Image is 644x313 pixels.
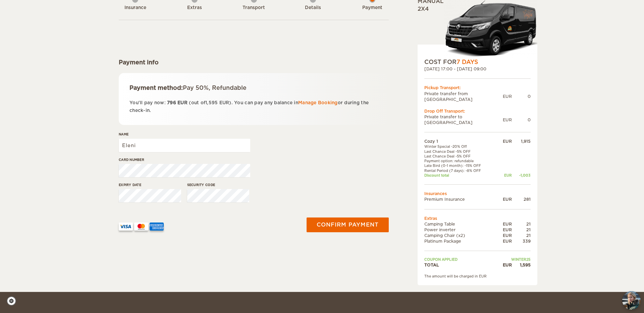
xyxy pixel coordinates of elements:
div: 1,595 [512,262,531,268]
td: Insurances [424,191,531,196]
a: Cookie settings [7,296,20,306]
div: The amount will be charged in EUR [424,274,531,278]
td: Private transfer to [GEOGRAPHIC_DATA] [424,114,503,125]
button: chat-button [622,291,641,310]
td: Last Chance Deal -5% OFF [424,149,496,154]
div: EUR [496,238,512,244]
div: Insurance [117,5,154,11]
td: Camping Chair (x2) [424,233,496,238]
label: Name [119,132,250,137]
span: EUR [219,100,229,105]
td: Power inverter [424,227,496,233]
td: Last Chance Deal -5% OFF [424,154,496,159]
div: 21 [512,233,531,238]
span: EUR [177,100,187,105]
label: Security code [187,182,250,187]
div: COST FOR [424,58,531,66]
div: 0 [512,117,531,123]
span: Pay 50%, Refundable [183,84,247,91]
span: 796 [167,100,176,105]
div: Payment [354,5,391,11]
div: 21 [512,221,531,227]
td: Winter Special -20% Off [424,144,496,149]
td: WINTER25 [496,257,531,262]
td: Platinum Package [424,238,496,244]
td: Rental Period (7 days): -8% OFF [424,168,496,173]
td: TOTAL [424,262,496,268]
td: Payment option: refundable [424,159,496,163]
span: 7 Days [457,59,478,65]
td: Coupon applied [424,257,496,262]
div: Payment info [119,58,389,66]
div: EUR [496,173,512,178]
div: EUR [496,227,512,233]
td: Private transfer from [GEOGRAPHIC_DATA] [424,91,503,102]
div: EUR [496,138,512,144]
a: Manage Booking [298,100,338,105]
div: EUR [496,262,512,268]
div: EUR [496,196,512,202]
div: 281 [512,196,531,202]
div: [DATE] 17:00 - [DATE] 09:00 [424,66,531,72]
div: 1,915 [512,138,531,144]
div: -1,003 [512,173,531,178]
div: Pickup Transport: [424,85,531,90]
img: AMEX [150,223,164,231]
div: EUR [496,233,512,238]
div: EUR [503,93,512,99]
span: 1,595 [205,100,218,105]
div: Transport [235,5,272,11]
td: Extras [424,215,531,221]
td: Premium Insurance [424,196,496,202]
div: Payment method: [129,84,378,92]
div: EUR [496,221,512,227]
td: Camping Table [424,221,496,227]
div: Details [294,5,331,11]
p: You'll pay now: (out of ). You can pay any balance in or during the check-in. [129,99,378,115]
div: 0 [512,93,531,99]
div: 21 [512,227,531,233]
img: VISA [119,223,133,231]
div: 339 [512,238,531,244]
img: mastercard [134,223,148,231]
td: Cozy 1 [424,138,496,144]
div: Extras [176,5,213,11]
button: Confirm payment [307,217,389,232]
td: Discount total [424,173,496,178]
label: Expiry date [119,182,181,187]
td: Late Bird (0-1 month): -15% OFF [424,163,496,168]
div: EUR [503,117,512,123]
label: Card number [119,157,250,162]
div: Drop Off Transport: [424,108,531,114]
img: Freyja at Cozy Campers [622,291,641,310]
